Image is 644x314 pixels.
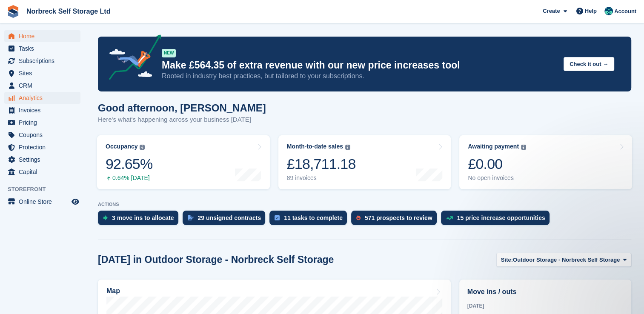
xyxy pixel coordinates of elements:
[162,59,557,71] p: Make £564.35 of extra revenue with our new price increases tool
[345,145,350,150] img: icon-info-grey-7440780725fd019a000dd9b08b2336e03edf1995a4989e88bcd33f0948082b44.svg
[19,43,70,54] span: Tasks
[441,211,554,229] a: 15 price increase opportunities
[19,67,70,79] span: Sites
[4,55,80,67] a: menu
[98,211,183,229] a: 3 move ins to allocate
[7,5,20,18] img: stora-icon-8386f47178a22dfd0bd8f6a31ec36ba5ce8667c1dd55bd0f319d3a0aa187defe.svg
[8,185,85,194] span: Storefront
[501,256,513,264] span: Site:
[19,141,70,153] span: Protection
[4,92,80,104] a: menu
[103,215,108,220] img: move_ins_to_allocate_icon-fdf77a2bb77ea45bf5b3d319d69a93e2d87916cf1d5bf7949dd705db3b84f3ca.svg
[106,174,152,182] div: 0.64% [DATE]
[365,214,432,221] div: 571 prospects to review
[496,253,631,267] button: Site: Outdoor Storage - Norbreck Self Storage
[513,256,620,264] span: Outdoor Storage - Norbreck Self Storage
[467,302,623,310] div: [DATE]
[162,49,176,57] div: NEW
[106,287,120,295] h2: Map
[457,214,545,221] div: 15 price increase opportunities
[459,135,632,189] a: Awaiting payment £0.00 No open invoices
[19,196,70,208] span: Online Store
[4,196,80,208] a: menu
[604,7,613,15] img: Sally King
[98,115,266,125] p: Here's what's happening across your business [DATE]
[4,67,80,79] a: menu
[97,135,270,189] a: Occupancy 92.65% 0.64% [DATE]
[468,174,526,182] div: No open invoices
[23,4,114,18] a: Norbreck Self Storage Ltd
[4,80,80,91] a: menu
[198,214,261,221] div: 29 unsigned contracts
[564,57,614,71] button: Check it out →
[543,7,560,15] span: Create
[112,214,174,221] div: 3 move ins to allocate
[351,211,441,229] a: 571 prospects to review
[4,43,80,54] a: menu
[19,30,70,42] span: Home
[284,214,343,221] div: 11 tasks to complete
[287,143,343,150] div: Month-to-date sales
[467,287,623,297] h2: Move ins / outs
[162,71,557,81] p: Rooted in industry best practices, but tailored to your subscriptions.
[275,215,280,220] img: task-75834270c22a3079a89374b754ae025e5fb1db73e45f91037f5363f120a921f8.svg
[4,104,80,116] a: menu
[269,211,351,229] a: 11 tasks to complete
[4,141,80,153] a: menu
[4,166,80,178] a: menu
[468,143,519,150] div: Awaiting payment
[140,145,145,150] img: icon-info-grey-7440780725fd019a000dd9b08b2336e03edf1995a4989e88bcd33f0948082b44.svg
[4,117,80,128] a: menu
[106,155,152,173] div: 92.65%
[19,55,70,67] span: Subscriptions
[188,215,194,220] img: contract_signature_icon-13c848040528278c33f63329250d36e43548de30e8caae1d1a13099fd9432cc5.svg
[4,154,80,166] a: menu
[4,30,80,42] a: menu
[102,34,161,83] img: price-adjustments-announcement-icon-8257ccfd72463d97f412b2fc003d46551f7dbcb40ab6d574587a9cd5c0d94...
[98,254,334,265] h2: [DATE] in Outdoor Storage - Norbreck Self Storage
[98,102,266,114] h1: Good afternoon, [PERSON_NAME]
[183,211,270,229] a: 29 unsigned contracts
[70,197,80,207] a: Preview store
[585,7,597,15] span: Help
[468,155,526,173] div: £0.00
[106,143,137,150] div: Occupancy
[19,104,70,116] span: Invoices
[4,129,80,141] a: menu
[521,145,526,150] img: icon-info-grey-7440780725fd019a000dd9b08b2336e03edf1995a4989e88bcd33f0948082b44.svg
[19,92,70,104] span: Analytics
[287,174,356,182] div: 89 invoices
[356,215,361,220] img: prospect-51fa495bee0391a8d652442698ab0144808aea92771e9ea1ae160a38d050c398.svg
[19,129,70,141] span: Coupons
[19,80,70,91] span: CRM
[19,166,70,178] span: Capital
[98,202,631,207] p: ACTIONS
[446,216,453,220] img: price_increase_opportunities-93ffe204e8149a01c8c9dc8f82e8f89637d9d84a8eef4429ea346261dce0b2c0.svg
[19,117,70,128] span: Pricing
[19,154,70,166] span: Settings
[614,7,636,16] span: Account
[287,155,356,173] div: £18,711.18
[278,135,451,189] a: Month-to-date sales £18,711.18 89 invoices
